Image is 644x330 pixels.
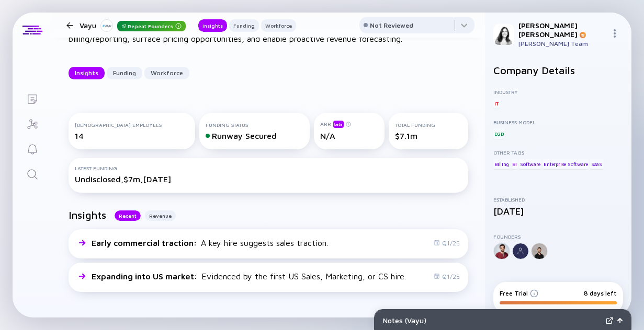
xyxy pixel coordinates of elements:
div: Not Reviewed [370,21,413,29]
div: [PERSON_NAME] Team [518,40,606,48]
button: Workforce [261,19,296,32]
div: [DEMOGRAPHIC_DATA] Employees [75,122,189,128]
div: Insights [198,20,227,31]
div: Repeat Founders [117,21,186,31]
div: Software [519,159,541,169]
div: [PERSON_NAME] [PERSON_NAME] [518,21,606,39]
div: B2B [493,128,504,139]
button: Workforce [144,67,189,79]
div: 8 days left [584,289,617,297]
div: Offices [493,276,623,282]
a: Investor Map [13,111,52,136]
button: Funding [107,67,142,79]
div: Q1/25 [434,239,460,247]
button: Revenue [145,210,176,221]
img: Menu [611,29,619,38]
div: Funding Status [206,122,304,128]
div: IT [493,98,500,109]
div: Runway Secured [206,131,304,140]
div: $7.1m [395,131,462,140]
div: Latest Funding [75,165,462,171]
span: Early commercial traction : [92,238,199,247]
div: Free Trial [500,289,538,297]
div: ARR [320,120,378,128]
div: [DATE] [493,206,623,217]
button: Recent [115,210,141,221]
div: 14 [75,131,189,140]
button: Insights [69,67,105,79]
a: Reminders [13,136,52,161]
div: Q1/25 [434,273,460,280]
div: Established [493,196,623,203]
div: N/A [320,131,378,140]
img: Open Notes [617,318,623,323]
div: Billing [493,159,510,169]
div: Workforce [261,20,296,31]
div: beta [333,121,344,128]
div: Other Tags [493,149,623,156]
div: Enterprise Software [543,159,589,169]
div: Notes ( Vayu ) [383,316,602,325]
div: Vayu [80,19,186,32]
div: Insights [69,65,105,81]
button: Insights [198,19,227,32]
div: Founders [493,233,623,240]
h2: Insights [69,209,106,221]
div: Funding [229,20,259,31]
span: Expanding into US market : [92,272,199,281]
div: Workforce [144,65,189,81]
div: SaaS [590,159,603,169]
div: Total Funding [395,122,462,128]
div: A key hire suggests sales traction. [92,238,328,247]
a: Lists [13,86,52,111]
div: Evidenced by the first US Sales, Marketing, or CS hire. [92,272,406,281]
div: Undisclosed, $7m, [DATE] [75,174,462,184]
a: Search [13,161,52,186]
div: Business Model [493,119,623,125]
div: BI [511,159,518,169]
img: Expand Notes [606,317,613,324]
img: Audrey Profile Picture [493,24,514,45]
button: Funding [229,19,259,32]
div: Funding [107,65,142,81]
div: Industry [493,89,623,95]
h2: Company Details [493,64,623,76]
